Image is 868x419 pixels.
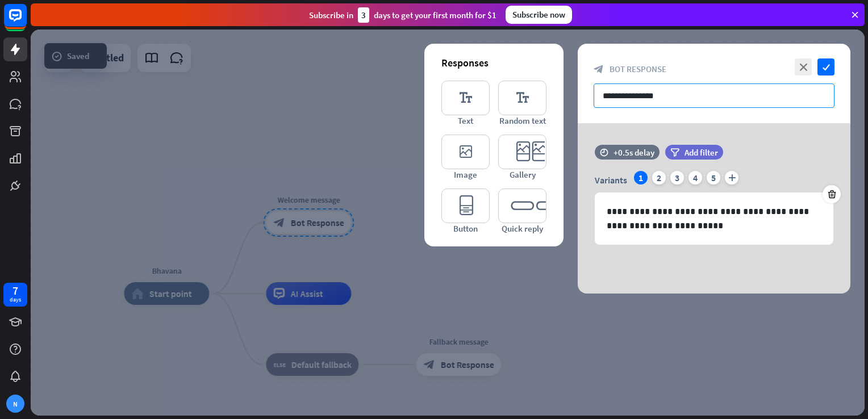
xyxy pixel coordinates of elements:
[614,147,654,158] div: +0.5s delay
[358,7,369,23] div: 3
[600,148,608,156] i: time
[707,171,720,185] div: 5
[594,64,604,74] i: block_bot_response
[634,171,648,185] div: 1
[725,171,738,185] i: plus
[3,283,27,307] a: 7 days
[685,147,718,158] span: Add filter
[670,148,679,157] i: filter
[688,171,702,185] div: 4
[10,296,21,304] div: days
[595,174,627,186] span: Variants
[652,171,666,185] div: 2
[12,286,18,296] div: 7
[309,7,496,23] div: Subscribe in days to get your first month for $1
[9,5,43,39] button: Open LiveChat chat widget
[817,58,834,76] i: check
[795,58,812,76] i: close
[670,171,684,185] div: 3
[506,6,572,24] div: Subscribe now
[6,395,24,413] div: N
[610,64,666,74] span: Bot Response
